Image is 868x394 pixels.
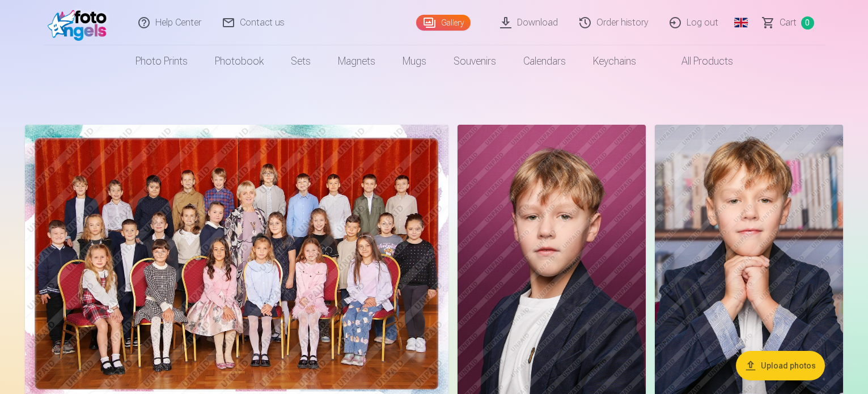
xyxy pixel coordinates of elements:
a: Gallery [416,15,471,31]
button: Upload photos [736,351,825,380]
a: Souvenirs [440,45,510,77]
a: Calendars [510,45,579,77]
a: Photobook [201,45,277,77]
span: 0 [801,16,814,29]
img: /fa1 [48,5,113,41]
a: Photo prints [122,45,201,77]
a: Mugs [389,45,440,77]
a: Sets [277,45,324,77]
a: Magnets [324,45,389,77]
span: Сart [780,16,797,29]
a: Keychains [579,45,650,77]
a: All products [650,45,747,77]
